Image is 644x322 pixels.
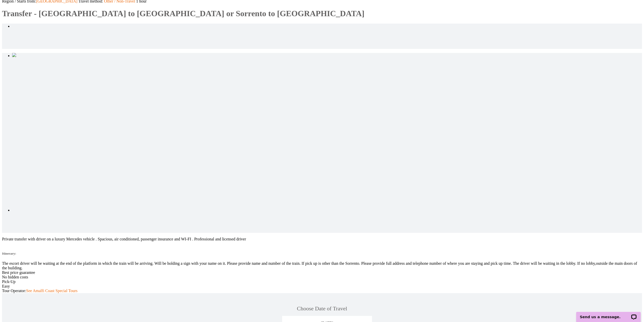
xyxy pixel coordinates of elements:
div: Choose Date of Travel [297,305,347,312]
iframe: LiveChat chat widget [573,306,644,322]
h1: Transfer - [GEOGRAPHIC_DATA] to [GEOGRAPHIC_DATA] or Sorrento to [GEOGRAPHIC_DATA] [2,9,642,18]
a: See Amalfi Coast Special Tours [26,289,77,293]
div: Private transfer with driver on a luxury Mercedes vehicle . Spacious, air conditioned, passenger ... [2,237,642,270]
div: Tour Operator: [2,289,642,293]
span: Pick-Up [2,279,15,284]
span: Easy [2,284,10,288]
img: Italy_main_slider.jpg [12,53,16,57]
h5: Itinerary: [2,252,642,256]
span: No hidden costs [2,275,28,279]
span: Best price guarantee [2,270,35,275]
